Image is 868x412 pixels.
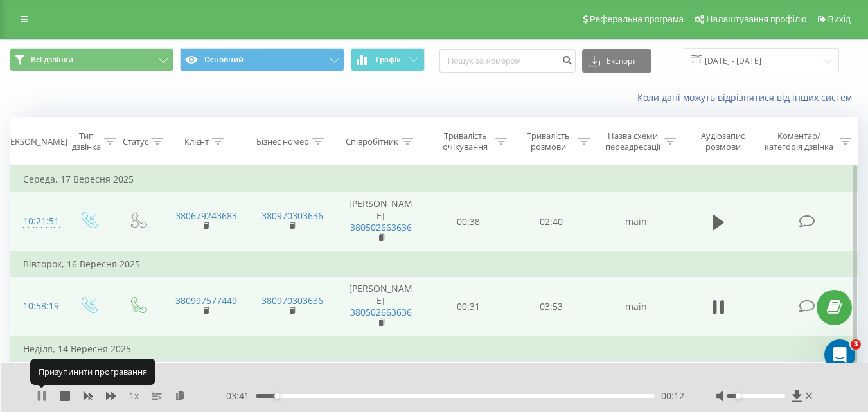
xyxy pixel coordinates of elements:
div: Статус [123,136,148,147]
td: 00:38 [427,192,510,251]
div: Тип дзвінка [72,130,101,152]
div: Тривалість розмови [522,130,575,152]
a: Коли дані можуть відрізнятися вiд інших систем [637,91,858,103]
a: 380970303636 [261,294,323,307]
div: 10:21:51 [23,209,50,234]
td: Середа, 17 Вересня 2025 [10,166,858,192]
span: Вихід [828,14,851,24]
a: 380970303636 [261,210,323,222]
td: main [593,192,679,251]
div: Співробітник [346,136,398,147]
span: Налаштування профілю [706,14,806,24]
div: Клієнт [184,136,209,147]
span: - 03:41 [223,390,256,402]
a: 380502663636 [350,306,412,318]
div: Бізнес номер [256,136,309,147]
span: Реферальна програма [590,14,684,24]
div: Аудіозапис розмови [691,130,756,152]
div: Коментар/категорія дзвінка [761,130,837,152]
span: 00:12 [661,390,684,402]
span: 1 x [129,390,139,402]
button: Всі дзвінки [10,48,173,71]
td: Вівторок, 16 Вересня 2025 [10,251,858,277]
div: Назва схеми переадресації [605,130,661,152]
span: Графік [376,55,401,64]
button: Основний [180,48,344,71]
td: [PERSON_NAME] [335,192,427,251]
a: 380679243683 [175,210,237,222]
button: Експорт [582,49,651,73]
td: Неділя, 14 Вересня 2025 [10,336,858,362]
td: 02:40 [510,192,593,251]
a: 380997577449 [175,294,237,307]
span: 3 [851,339,861,350]
td: 03:53 [510,277,593,336]
input: Пошук за номером [439,49,576,73]
iframe: Intercom live chat [824,339,855,370]
td: 00:31 [427,277,510,336]
div: Accessibility label [274,393,279,399]
div: [PERSON_NAME] [3,136,67,147]
td: main [593,277,679,336]
a: 380502663636 [350,221,412,233]
div: Accessibility label [736,393,741,399]
span: Всі дзвінки [31,55,73,65]
td: [PERSON_NAME] [335,277,427,336]
button: Графік [351,48,425,71]
div: Призупинити програвання [30,359,155,384]
div: 10:58:19 [23,294,50,319]
div: Тривалість очікування [439,130,492,152]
